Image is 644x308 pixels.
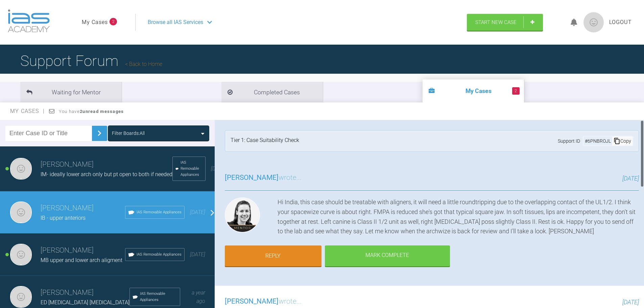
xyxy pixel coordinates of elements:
[140,291,177,303] span: IAS Removable Appliances
[148,18,203,27] span: Browse all IAS Services
[94,128,105,139] img: chevronRight.28bd32b0.svg
[583,137,612,145] div: # 6PNBROJL
[190,209,205,215] span: [DATE]
[10,244,32,265] img: India Miller
[225,172,302,184] h3: wrote...
[10,286,32,308] img: India Miller
[41,299,129,306] span: ED [MEDICAL_DATA] [MEDICAL_DATA]
[583,12,604,32] img: profile.png
[20,82,122,102] li: Waiting for Mentor
[192,289,205,305] span: a year ago
[467,14,543,31] a: Start New Case
[475,19,517,25] span: Start New Case
[190,251,205,258] span: [DATE]
[41,159,172,170] h3: [PERSON_NAME]
[112,129,145,137] div: Filter Boards: All
[41,215,86,221] span: IB - upper anteriors
[41,171,172,177] span: IM- ideally lower arch only but pt open to both if needed
[41,257,122,263] span: MB upper and lower arch aligment
[622,299,639,306] span: [DATE]
[10,158,32,180] img: India Miller
[612,137,633,145] div: Copy
[10,108,45,114] span: My Cases
[5,126,92,141] input: Enter Case ID or Title
[231,136,299,146] div: Tier 1: Case Suitability Check
[59,109,124,114] span: You have
[80,109,124,114] strong: 2 unread messages
[181,160,202,178] span: IAS Removable Appliances
[8,9,50,32] img: logo-light.3e3ef733.png
[125,61,162,67] a: Back to Home
[225,296,302,307] h3: wrote...
[423,79,524,102] li: My Cases
[41,287,129,299] h3: [PERSON_NAME]
[225,297,279,305] span: [PERSON_NAME]
[20,49,162,73] h1: Support Forum
[137,209,182,215] span: IAS Removable Appliances
[82,18,108,27] a: My Cases
[622,175,639,182] span: [DATE]
[225,245,321,266] a: Reply
[137,252,182,258] span: IAS Removable Appliances
[110,18,117,25] span: 2
[41,203,125,214] h3: [PERSON_NAME]
[221,82,323,102] li: Completed Cases
[278,197,639,236] div: Hi India, this case should be treatable with aligners, it will need a little roundtripping due to...
[225,197,260,233] img: Kelly Toft
[512,87,520,95] span: 2
[225,173,279,182] span: [PERSON_NAME]
[609,18,632,27] a: Logout
[558,137,580,145] span: Support ID
[41,245,125,256] h3: [PERSON_NAME]
[325,245,450,266] div: Mark Complete
[10,202,32,223] img: India Miller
